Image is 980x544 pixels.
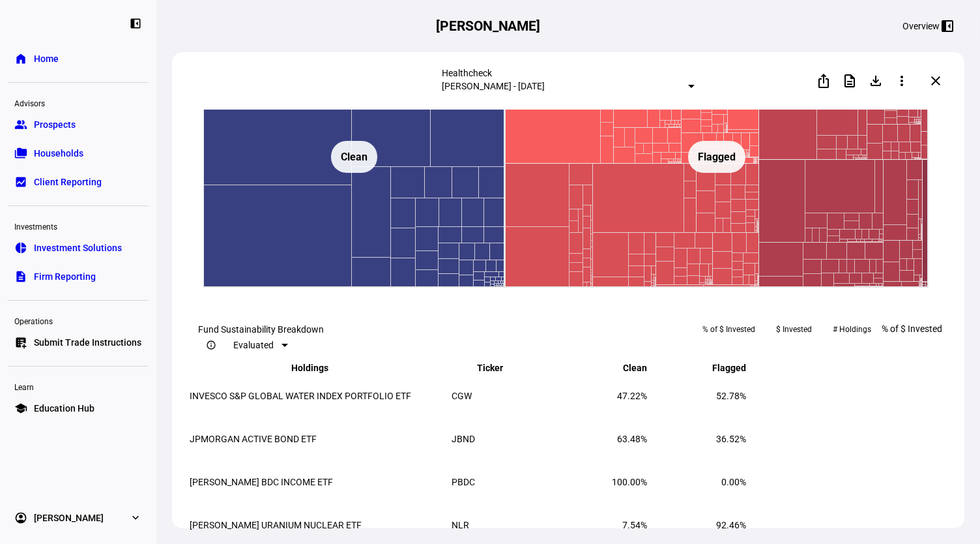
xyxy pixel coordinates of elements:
span: Client Reporting [34,175,102,189]
eth-mat-symbol: list_alt_add [14,336,27,349]
span: JBND [452,434,475,444]
span: [PERSON_NAME] BDC INCOME ETF [190,477,333,487]
span: % of $ Invested [882,324,942,334]
span: Home [34,52,59,65]
span: Investment Solutions [34,241,122,254]
mat-select-trigger: [PERSON_NAME] - [DATE] [442,81,545,91]
mat-icon: ios_share [816,73,831,89]
text: Flagged [698,151,736,163]
span: Firm Reporting [34,270,96,283]
mat-icon: info_outline [206,340,216,350]
mat-icon: file_download [868,73,884,89]
eth-mat-symbol: description [14,270,27,283]
span: 63.48% [617,434,647,444]
span: Evaluated [233,340,274,350]
mat-icon: left_panel_close [940,18,955,34]
span: NLR [452,520,469,530]
div: Investments [8,217,149,235]
span: [PERSON_NAME] [34,511,104,524]
text: Clean [341,151,367,163]
span: [PERSON_NAME] URANIUM NUCLEAR ETF [190,520,362,530]
span: Clean [603,363,647,373]
span: Flagged [693,363,746,373]
button: % of $ Invested [692,319,766,340]
a: pie_chartInvestment Solutions [8,235,149,261]
span: CGW [452,391,472,401]
eth-mat-symbol: school [14,402,27,415]
span: Ticker [477,363,523,373]
button: # Holdings [822,319,882,340]
div: Learn [8,377,149,395]
eth-mat-symbol: account_circle [14,511,27,524]
span: Education Hub [34,402,94,415]
span: Households [34,147,83,160]
span: 52.78% [716,391,746,401]
div: Healthcheck [442,68,695,78]
span: 36.52% [716,434,746,444]
span: 100.00% [612,477,647,487]
eth-mat-symbol: expand_more [129,511,142,524]
a: bid_landscapeClient Reporting [8,169,149,195]
eth-mat-symbol: folder_copy [14,147,27,160]
span: 0.00% [721,477,746,487]
mat-icon: more_vert [894,73,910,89]
div: Overview [902,21,940,31]
a: groupProspects [8,112,149,138]
eth-data-table-title: Fund Sustainability Breakdown [198,324,324,355]
span: 47.22% [617,391,647,401]
span: Prospects [34,118,76,131]
eth-mat-symbol: bid_landscape [14,175,27,189]
eth-mat-symbol: pie_chart [14,241,27,254]
a: folder_copyHouseholds [8,140,149,166]
eth-mat-symbol: home [14,52,27,65]
eth-mat-symbol: group [14,118,27,131]
span: 92.46% [716,520,746,530]
span: # Holdings [833,319,871,340]
span: Holdings [291,363,348,373]
a: descriptionFirm Reporting [8,264,149,290]
button: Overview [892,16,964,37]
span: 7.54% [622,520,647,530]
span: JPMORGAN ACTIVE BOND ETF [190,434,317,444]
span: INVESCO S&P GLOBAL WATER INDEX PORTFOLIO ETF [190,391,411,401]
span: PBDC [452,477,475,487]
div: Operations [8,311,149,329]
mat-icon: description [842,73,857,89]
button: $ Invested [766,319,822,340]
mat-icon: close [928,73,944,89]
span: Submit Trade Instructions [34,336,141,349]
h2: [PERSON_NAME] [436,18,540,34]
span: % of $ Invested [702,319,755,340]
eth-mat-symbol: left_panel_close [129,17,142,30]
a: homeHome [8,46,149,72]
div: Advisors [8,93,149,112]
span: $ Invested [776,319,812,340]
